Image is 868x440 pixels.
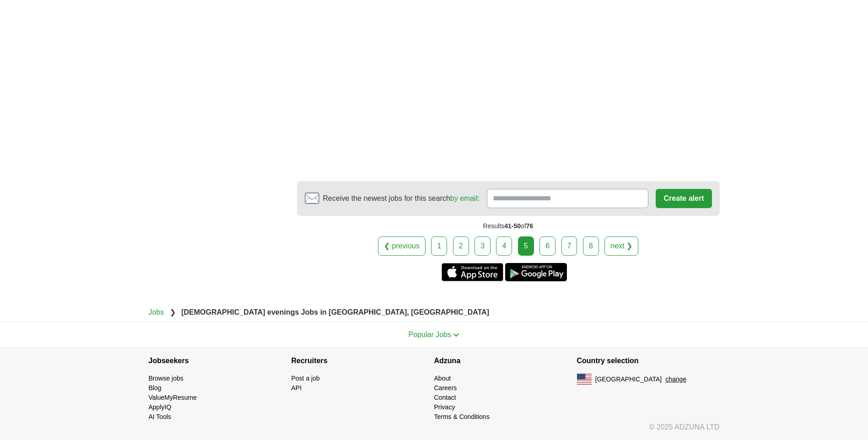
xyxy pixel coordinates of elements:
[149,403,172,411] a: ApplyIQ
[539,236,555,256] a: 6
[149,308,164,316] a: Jobs
[561,236,577,256] a: 7
[583,236,599,256] a: 8
[149,384,162,392] a: Blog
[141,422,727,440] div: © 2025 ADZUNA LTD
[577,374,592,385] img: US flag
[453,236,469,256] a: 2
[474,236,491,256] a: 3
[434,375,451,382] a: About
[665,375,686,384] button: change
[518,236,534,256] div: 5
[450,194,478,202] a: by email
[434,394,456,401] a: Contact
[181,308,489,316] strong: [DEMOGRAPHIC_DATA] evenings Jobs in [GEOGRAPHIC_DATA], [GEOGRAPHIC_DATA]
[149,413,172,420] a: AI Tools
[504,222,521,230] span: 41-50
[291,384,302,392] a: API
[149,394,197,401] a: ValueMyResume
[291,375,320,382] a: Post a job
[595,375,662,384] span: [GEOGRAPHIC_DATA]
[442,263,503,281] a: Get the iPhone app
[434,413,490,420] a: Terms & Conditions
[149,375,183,382] a: Browse jobs
[297,216,720,236] div: Results of
[526,222,534,230] span: 76
[434,384,457,392] a: Careers
[431,236,447,256] a: 1
[409,331,451,338] span: Popular Jobs
[434,403,455,411] a: Privacy
[170,308,176,316] span: ❯
[604,236,638,256] a: next ❯
[656,189,712,208] button: Create alert
[577,348,720,374] h4: Country selection
[453,333,459,337] img: toggle icon
[323,193,480,204] span: Receive the newest jobs for this search :
[496,236,512,256] a: 4
[505,263,567,281] a: Get the Android app
[378,236,426,256] a: ❮ previous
